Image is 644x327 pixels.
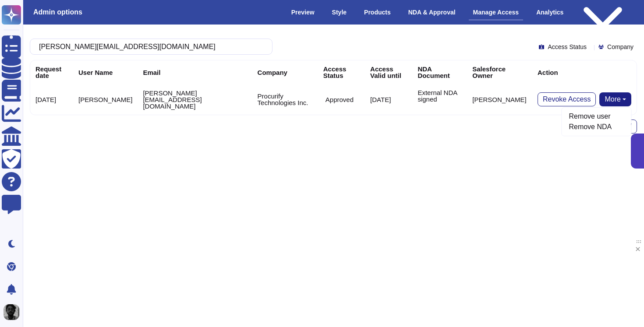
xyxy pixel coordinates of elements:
[73,84,138,115] td: [PERSON_NAME]
[562,122,631,132] a: Remove NDA
[532,60,637,84] th: Action
[599,92,631,106] button: More
[532,5,568,20] div: Analytics
[467,84,532,115] td: [PERSON_NAME]
[467,60,532,84] th: Salesforce Owner
[538,92,596,106] button: Revoke Access
[360,5,395,20] div: Products
[252,84,318,115] td: Procurify Technologies Inc.
[252,60,318,84] th: Company
[138,84,252,115] td: [PERSON_NAME][EMAIL_ADDRESS][DOMAIN_NAME]
[404,5,460,20] div: NDA & Approval
[543,96,591,103] span: Revoke Access
[318,60,365,84] th: Access Status
[30,60,73,84] th: Request date
[562,111,631,122] a: Remove user
[561,107,631,136] div: More
[35,39,263,54] input: Search by keywords
[365,60,412,84] th: Access Valid until
[138,60,252,84] th: Email
[418,89,462,102] p: External NDA signed
[2,302,25,322] button: user
[73,60,138,84] th: User Name
[287,5,319,20] div: Preview
[469,5,524,20] div: Manage Access
[412,60,467,84] th: NDA Document
[365,84,412,115] td: [DATE]
[328,5,351,20] div: Style
[33,8,82,16] h3: Admin options
[607,44,633,50] span: Company
[548,44,587,50] span: Access Status
[326,96,354,103] p: Approved
[4,304,19,320] img: user
[30,84,73,115] td: [DATE]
